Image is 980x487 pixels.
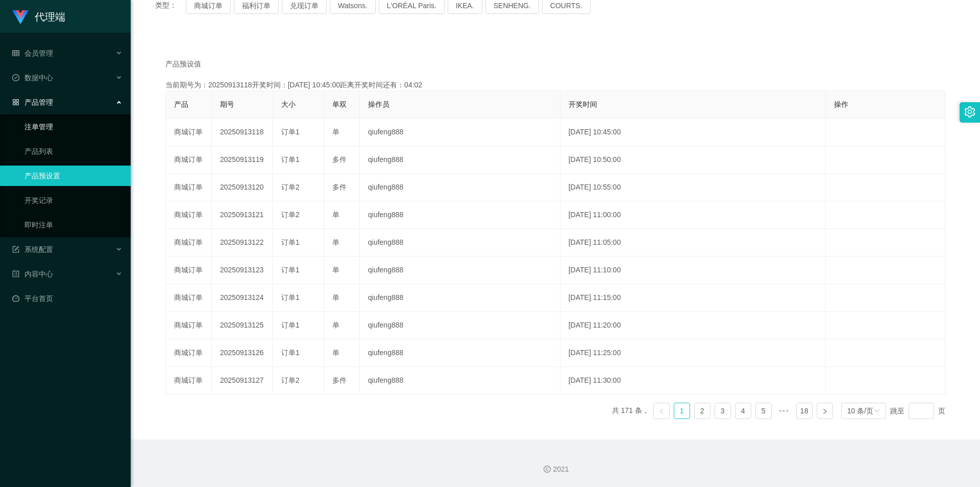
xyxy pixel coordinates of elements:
span: 多件 [332,183,347,191]
a: 5 [756,403,771,419]
span: 操作员 [368,100,389,108]
td: qiufeng888 [360,146,560,174]
span: 内容中心 [12,270,53,278]
div: 10 条/页 [847,403,873,419]
i: 图标: setting [964,106,975,118]
span: 订单1 [281,128,300,136]
td: qiufeng888 [360,312,560,339]
td: 商城订单 [166,119,212,146]
td: 20250913120 [212,174,273,201]
img: logo.9652507e.png [12,10,29,25]
td: qiufeng888 [360,367,560,395]
td: [DATE] 11:05:00 [560,229,826,257]
td: 20250913125 [212,312,273,339]
a: 开奖记录 [24,190,122,211]
td: [DATE] 11:10:00 [560,257,826,284]
span: 订单1 [281,349,300,357]
h1: 代理端 [35,1,65,33]
li: 2 [694,403,710,419]
td: [DATE] 11:15:00 [560,284,826,312]
span: 会员管理 [12,49,53,57]
span: 订单1 [281,238,300,246]
li: 1 [674,403,690,419]
div: 当前期号为：20250913118开奖时间：[DATE] 10:45:00距离开奖时间还有：04:02 [165,80,945,90]
i: 图标: table [12,50,19,57]
td: qiufeng888 [360,119,560,146]
a: 注单管理 [24,117,122,137]
span: 单 [332,349,339,357]
td: [DATE] 11:20:00 [560,312,826,339]
span: 系统配置 [12,245,53,253]
td: 商城订单 [166,339,212,367]
span: 产品预设值 [165,59,201,69]
span: 大小 [281,100,296,108]
td: [DATE] 11:00:00 [560,201,826,229]
span: 产品 [174,100,188,108]
td: 20250913121 [212,201,273,229]
a: 2 [695,403,710,419]
li: 上一页 [653,403,670,419]
span: 单 [332,128,339,136]
span: 多件 [332,155,347,164]
li: 下一页 [817,403,833,419]
a: 4 [736,403,751,419]
td: 商城订单 [166,146,212,174]
td: qiufeng888 [360,201,560,229]
span: 单双 [332,100,347,108]
span: 多件 [332,376,347,384]
span: 订单2 [281,211,300,219]
span: 订单2 [281,183,300,191]
span: 订单1 [281,321,300,329]
span: 单 [332,293,339,302]
span: 期号 [220,100,234,108]
i: 图标: down [874,408,880,415]
span: 订单1 [281,293,300,302]
td: [DATE] 10:55:00 [560,174,826,201]
td: 20250913118 [212,119,273,146]
td: 商城订单 [166,201,212,229]
span: 订单1 [281,266,300,274]
span: 订单1 [281,155,300,164]
li: 3 [715,403,731,419]
td: qiufeng888 [360,174,560,201]
a: 产品预设置 [24,166,122,186]
span: ••• [776,403,792,419]
td: 商城订单 [166,174,212,201]
a: 图标: dashboard平台首页 [12,288,122,309]
td: qiufeng888 [360,257,560,284]
td: 20250913119 [212,146,273,174]
a: 3 [715,403,730,419]
span: 单 [332,238,339,246]
i: 图标: right [822,408,828,414]
li: 向后 5 页 [776,403,792,419]
td: 商城订单 [166,367,212,395]
span: 单 [332,211,339,219]
span: 订单2 [281,376,300,384]
a: 代理端 [12,12,65,20]
span: 单 [332,266,339,274]
i: 图标: check-circle-o [12,74,19,81]
td: 商城订单 [166,312,212,339]
td: [DATE] 11:30:00 [560,367,826,395]
i: 图标: profile [12,270,19,277]
span: 操作 [834,100,848,108]
td: 商城订单 [166,284,212,312]
a: 即时注单 [24,215,122,235]
td: [DATE] 10:50:00 [560,146,826,174]
a: 1 [674,403,690,419]
i: 图标: appstore-o [12,99,19,106]
td: 20250913123 [212,257,273,284]
td: [DATE] 10:45:00 [560,119,826,146]
a: 产品列表 [24,141,122,161]
li: 共 171 条， [612,403,649,419]
div: 2021 [139,464,972,475]
td: 20250913126 [212,339,273,367]
td: 20250913122 [212,229,273,257]
i: 图标: form [12,246,19,253]
a: 18 [797,403,812,419]
td: 商城订单 [166,257,212,284]
span: 开奖时间 [569,100,597,108]
td: 20250913124 [212,284,273,312]
td: qiufeng888 [360,339,560,367]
